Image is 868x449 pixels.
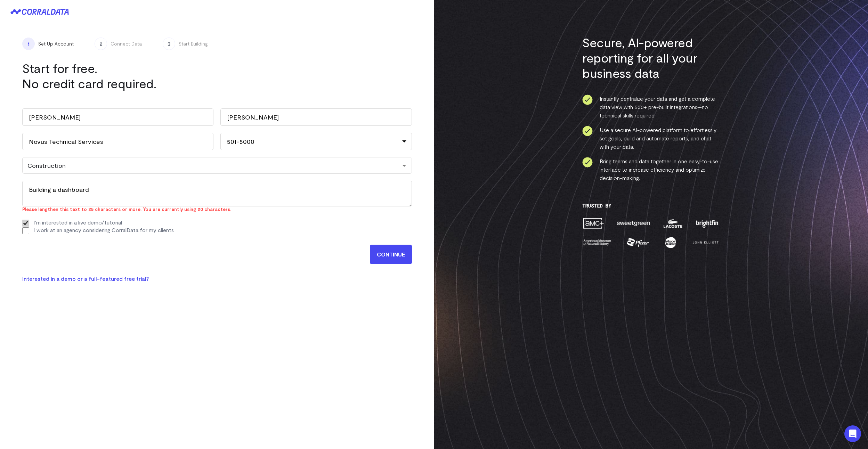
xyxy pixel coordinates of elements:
li: Instantly centralize your data and get a complete data view with 500+ pre-built integrations—no t... [582,95,720,120]
h3: Trusted By [582,203,720,209]
input: Company Name [22,133,213,150]
h1: Start for free. No credit card required. [22,60,203,91]
span: Connect Data [111,40,142,47]
span: 3 [163,38,175,50]
a: Interested in a demo or a full-featured free trial? [22,275,149,282]
li: Bring teams and data together in one easy-to-use interface to increase efficiency and optimize de... [582,157,720,182]
span: Set Up Account [38,40,74,47]
span: 2 [95,38,107,50]
div: Please lengthen this text to 25 characters or more. You are currently using 20 characters. [22,206,412,212]
li: Use a secure AI-powered platform to effortlessly set goals, build and automate reports, and chat ... [582,126,720,151]
div: Construction [27,162,407,169]
span: Start Building [179,40,208,47]
label: I work at an agency considering CorralData for my clients [33,227,174,233]
label: I'm interested in a live demo/tutorial [33,219,122,226]
span: 1 [22,38,35,50]
input: CONTINUE [370,245,412,264]
h3: Secure, AI-powered reporting for all your business data [582,35,720,81]
div: Open Intercom Messenger [844,425,861,442]
input: Last Name [220,108,412,126]
input: First Name [22,108,213,126]
div: 501-5000 [220,133,412,150]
